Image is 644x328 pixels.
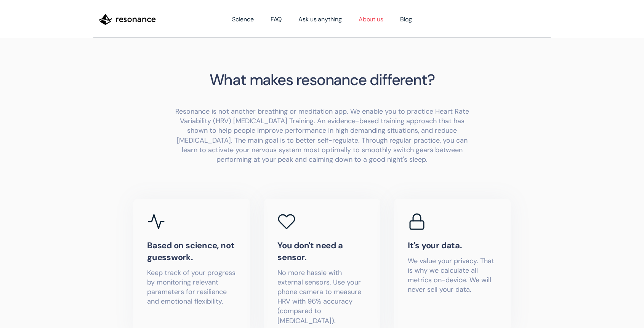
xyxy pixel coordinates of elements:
[277,268,367,326] p: No more hassle with external sensors. Use your phone camera to measure HRV with 96% accuracy (com...
[262,9,290,30] a: FAQ
[392,9,420,30] a: Blog
[408,256,497,314] p: We value your privacy. That is why we calculate all metrics on-device. We will never sell your da...
[290,9,350,30] a: Ask us anything
[210,71,435,88] h2: What makes resonance different?
[277,240,367,264] p: You don't need a sensor.
[224,9,262,30] a: Science
[408,240,462,252] p: It's your data.
[147,240,236,264] p: Based on science, not guesswork.
[93,8,161,31] a: home
[147,268,236,316] p: Keep track of your progress by monitoring relevant parameters for resilience and emotional flexib...
[173,107,471,164] p: Resonance is not another breathing or meditation app. We enable you to practice Heart Rate Variab...
[350,9,392,30] a: About us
